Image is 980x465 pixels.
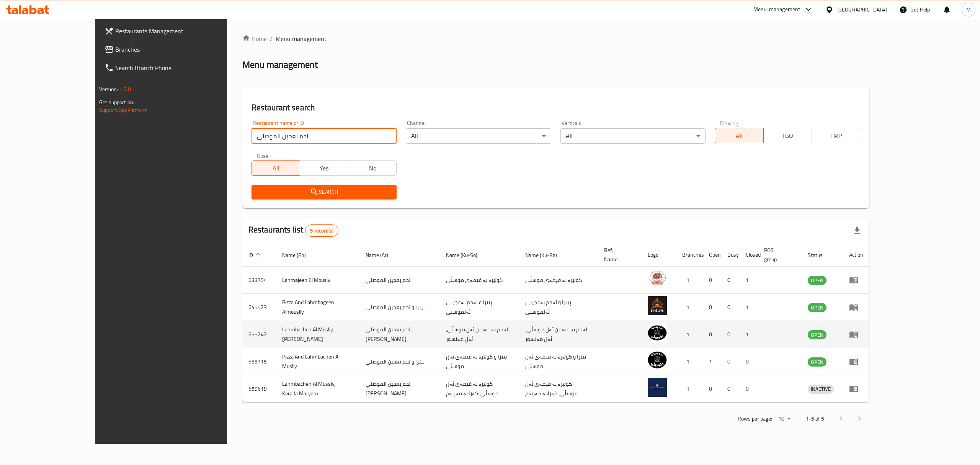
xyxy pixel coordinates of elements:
span: All [255,163,297,174]
td: 0 [703,375,721,403]
div: Menu [849,330,863,339]
td: 1 [676,375,703,403]
th: Action [843,243,869,267]
td: Pizza And Lahmbageen Almouslly [276,294,359,321]
img: Lahmbachen Al Muslly, Al Mansur [648,323,667,342]
td: پیتزا و لەحم بەعجینی ئەلموسلی [519,294,598,321]
div: Menu [849,357,863,366]
span: TGO [767,130,809,141]
button: Search [252,185,397,199]
span: Name (Ar) [366,251,398,260]
span: Search [258,187,391,197]
div: All [560,128,706,144]
td: Pizza And Lahmbachen Al Muslly [276,348,359,375]
span: M [966,5,971,14]
td: 655715 [242,348,276,375]
span: All [718,130,760,141]
td: 0 [703,321,721,348]
td: 1 [676,294,703,321]
td: لەحم بە عەجین ئەل موسڵی، ئەل مەنسور [440,321,519,348]
td: پیتزا و کولێرە بە قیمەی ئەل موسڵی [519,348,598,375]
td: 0 [703,267,721,294]
h2: Restaurant search [252,102,860,113]
label: Delivery [720,120,739,126]
td: 0 [721,294,740,321]
img: Pizza And Lahmbageen Almouslly [648,296,667,315]
span: 1.0.0 [119,84,131,94]
li: / [270,34,273,43]
td: 0 [703,294,721,321]
td: 1 [676,321,703,348]
span: Yes [303,163,345,174]
td: 0 [721,321,740,348]
p: 1-5 of 5 [806,414,824,424]
button: Yes [300,160,348,176]
td: Lahmajeen El Mously [276,267,359,294]
td: کولێرە بە قیمەی ئەل موسڵی، کەرادە مەریەم [519,375,598,403]
div: All [406,128,551,144]
div: OPEN [808,303,826,312]
p: Rows per page: [738,414,772,424]
th: Branches [676,243,703,267]
span: Name (En) [282,251,316,260]
span: 5 record(s) [305,227,338,234]
nav: breadcrumb [242,34,869,43]
span: INACTIVE [808,385,834,393]
td: کولێرە بە قیمەی موسڵی [440,267,519,294]
span: Branches [115,45,253,54]
span: OPEN [808,358,826,367]
td: Lahmbachen Al Muslly, [PERSON_NAME] [276,321,359,348]
td: بيتزا و لحم بعجين الموصلي [359,294,440,321]
span: POS group [764,246,792,264]
div: Total records count [305,224,338,237]
td: 645523 [242,294,276,321]
th: Closed [740,243,758,267]
td: 633794 [242,267,276,294]
td: Lahmbachen Al Mussly, Karada Maryam [276,375,359,403]
button: All [252,160,300,176]
span: Name (Ku-Ba) [525,251,567,260]
h2: Menu management [242,59,318,71]
span: Get support on: [99,97,134,107]
th: Busy [721,243,740,267]
label: Upsell [257,153,271,158]
span: Search Branch Phone [115,63,253,72]
button: No [348,160,397,176]
input: Search for restaurant name or ID.. [252,128,397,144]
span: Version: [99,84,118,94]
a: Support.OpsPlatform [99,105,148,115]
img: Lahmajeen El Mously [648,269,667,288]
td: 1 [703,348,721,375]
td: 1 [676,348,703,375]
div: [GEOGRAPHIC_DATA] [836,5,887,14]
span: TMP [815,130,857,141]
td: 0 [721,375,740,403]
a: Branches [98,40,259,59]
td: 0 [721,267,740,294]
span: Ref. Name [604,246,632,264]
td: 1 [740,321,758,348]
td: کولێرە بە قیمەی موسڵی [519,267,598,294]
div: Export file [848,221,866,240]
th: Open [703,243,721,267]
td: لەحم بە عەجین ئەل موسڵی، ئەل مەنسور [519,321,598,348]
div: Menu [849,275,863,285]
td: 0 [721,348,740,375]
span: Menu management [276,34,327,43]
td: لحم بعجين الموصلي [359,267,440,294]
td: پیتزا و لەحم بەعجینی ئەلموسلی [440,294,519,321]
span: Restaurants Management [115,26,253,36]
td: لحم بعجين الموصلي، [PERSON_NAME] [359,321,440,348]
a: Restaurants Management [98,22,259,40]
td: پیتزا و کولێرە بە قیمەی ئەل موسڵی [440,348,519,375]
span: OPEN [808,331,826,339]
td: 0 [740,375,758,403]
span: OPEN [808,276,826,285]
th: Logo [642,243,676,267]
td: 1 [676,267,703,294]
button: TGO [763,128,812,143]
td: 655242 [242,321,276,348]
